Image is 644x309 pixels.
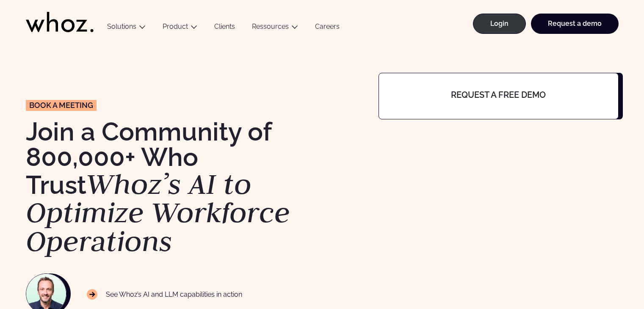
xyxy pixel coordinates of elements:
[206,22,243,34] a: Clients
[99,22,154,34] button: Solutions
[163,22,188,30] a: Product
[154,22,206,34] button: Product
[588,253,632,297] iframe: Chatbot
[26,119,314,256] h1: Join a Community of 800,000+ Who Trust
[531,14,619,34] a: Request a demo
[405,90,591,99] h4: Request a free demo
[29,102,93,109] span: Book a meeting
[307,22,348,34] a: Careers
[87,289,243,300] p: See Whoz’s AI and LLM capabilities in action
[26,165,290,259] em: Whoz’s AI to Optimize Workforce Operations
[252,22,289,30] a: Ressources
[243,22,307,34] button: Ressources
[473,14,526,34] a: Login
